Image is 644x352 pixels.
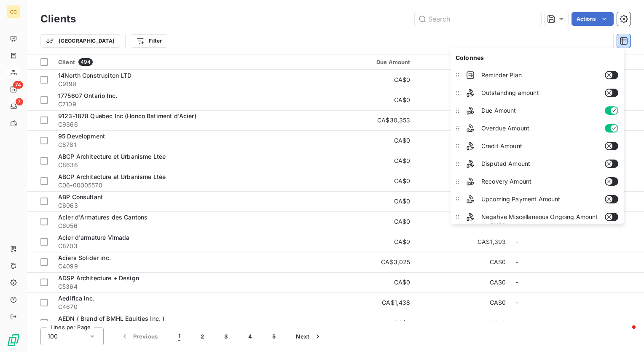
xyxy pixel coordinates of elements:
[58,133,105,140] span: 95 Development
[325,211,416,232] td: CA$0
[262,328,286,345] button: 5
[58,254,111,261] span: Aciers Solider inc.
[178,332,180,341] span: 1
[452,137,622,155] li: Credit Amount
[58,242,320,250] span: C8703
[452,66,622,84] li: Reminder Plan
[416,191,511,211] td: CA$0
[416,171,511,191] td: CA$0
[481,89,598,97] span: Outstanding amount
[58,193,103,200] span: ABP Consultant
[481,142,598,150] span: Credit Amount
[452,102,622,119] li: Due Amount
[452,119,622,137] li: Overdue Amount
[415,12,541,26] input: Search
[481,106,598,115] span: Due Amount
[416,151,511,171] td: CA$0
[58,282,320,291] span: C5364
[481,71,598,79] span: Reminder Plan
[416,292,511,313] td: CA$0
[78,58,93,66] span: 494
[516,319,518,326] span: -
[325,171,416,191] td: CA$0
[58,222,320,230] span: C6056
[58,92,117,99] span: 1775607 Ontario Inc.
[58,173,166,180] span: ABCP Architecture et Urbanisme Ltée
[58,80,320,88] span: C9198
[416,232,511,252] td: CA$1,393
[452,84,622,102] li: Outstanding amount
[325,70,416,90] td: CA$0
[416,130,511,151] td: CA$0
[7,5,20,19] div: GC
[416,272,511,292] td: CA$0
[7,333,20,347] img: Logo LeanPay
[572,12,614,26] button: Actions
[516,279,518,286] span: -
[325,151,416,171] td: CA$0
[16,98,23,106] span: 7
[58,100,320,108] span: C7109
[40,34,120,48] button: [GEOGRAPHIC_DATA]
[481,177,598,186] span: Recovery Amount
[452,208,622,226] li: Negative Miscellaneous Ongoing Amount
[481,195,598,203] span: Upcoming Payment Amount
[325,292,416,313] td: CA$1,438
[238,328,262,345] button: 4
[481,160,598,168] span: Disputed Amount
[214,328,238,345] button: 3
[110,328,168,345] button: Previous
[416,313,511,333] td: CA$0
[325,110,416,130] td: CA$30,353
[58,161,320,169] span: C8636
[58,141,320,149] span: C8781
[615,323,636,344] iframe: Intercom live chat
[481,124,598,133] span: Overdue Amount
[516,238,518,245] span: -
[58,201,320,210] span: C6063
[421,59,506,65] div: Overdue Amount
[416,110,511,130] td: CA$0
[58,214,148,221] span: Acier d'Armatures des Cantons
[58,120,320,129] span: C9366
[416,70,511,90] td: CA$0
[481,213,598,221] span: Negative Miscellaneous Ongoing Amount
[325,272,416,292] td: CA$0
[48,332,58,341] span: 100
[452,155,622,173] li: Disputed Amount
[58,59,75,65] span: Client
[325,232,416,252] td: CA$0
[325,90,416,110] td: CA$0
[330,59,411,65] div: Due Amount
[58,112,196,119] span: 9123-1878 Quebec Inc (Honco Batiment d'Acier)
[325,191,416,211] td: CA$0
[58,315,164,322] span: AEDN ( Brand of BMHL Equities Inc. )
[452,190,622,208] li: Upcoming Payment Amount
[325,252,416,272] td: CA$3,025
[40,11,76,27] h3: Clients
[325,313,416,333] td: CA$0
[131,34,167,48] button: Filter
[325,130,416,151] td: CA$0
[452,173,622,190] li: Recovery Amount
[416,211,511,232] td: CA$0
[58,303,320,311] span: C4670
[456,54,484,62] span: Colonnes
[58,181,320,190] span: C06-00005570
[168,328,191,345] button: 1
[58,234,129,241] span: Acier d'armature Vimada
[13,81,23,89] span: 74
[286,328,332,345] button: Next
[58,274,139,282] span: ADSP Architecture + Design
[58,295,94,302] span: Aedifica inc.
[58,153,166,160] span: ABCP Architecture et Urbanisme Ltee
[516,258,518,265] span: -
[191,328,214,345] button: 2
[58,72,132,79] span: 14North Construciton LTD
[516,299,518,306] span: -
[416,252,511,272] td: CA$0
[416,90,511,110] td: CA$1,045
[58,262,320,271] span: C4099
